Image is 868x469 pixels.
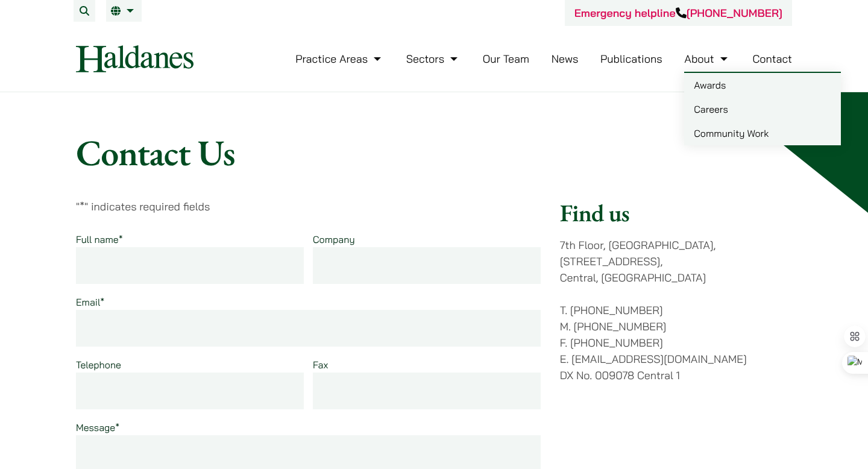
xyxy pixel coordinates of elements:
[483,52,529,66] a: Our Team
[76,421,119,433] label: Message
[684,97,841,121] a: Careers
[560,198,792,227] h2: Find us
[684,73,841,97] a: Awards
[574,6,782,20] a: Emergency helpline[PHONE_NUMBER]
[560,302,792,383] p: T. [PHONE_NUMBER] M. [PHONE_NUMBER] F. [PHONE_NUMBER] E. [EMAIL_ADDRESS][DOMAIN_NAME] DX No. 0090...
[684,121,841,145] a: Community Work
[313,233,355,245] label: Company
[406,52,461,66] a: Sectors
[76,359,121,371] label: Telephone
[684,52,730,66] a: About
[552,52,579,66] a: News
[76,45,193,72] img: Logo of Haldanes
[600,52,662,66] a: Publications
[76,233,123,245] label: Full name
[76,198,541,215] p: " " indicates required fields
[560,237,792,286] p: 7th Floor, [GEOGRAPHIC_DATA], [STREET_ADDRESS], Central, [GEOGRAPHIC_DATA]
[76,296,104,308] label: Email
[76,131,792,174] h1: Contact Us
[295,52,384,66] a: Practice Areas
[111,6,137,16] a: EN
[313,359,328,371] label: Fax
[752,52,792,66] a: Contact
